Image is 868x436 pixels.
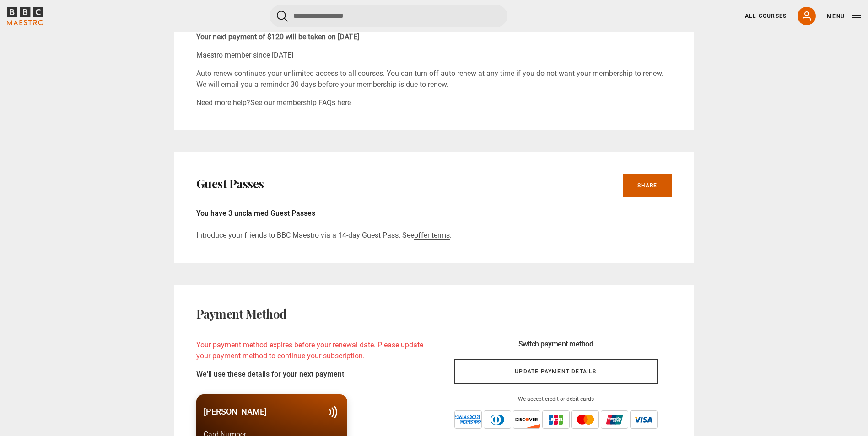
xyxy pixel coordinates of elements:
[571,410,599,429] img: mastercard
[196,208,672,219] p: You have 3 unclaimed Guest Passes
[454,340,658,348] h3: Switch payment method
[513,410,540,429] img: discover
[196,369,429,380] p: We'll use these details for your next payment
[7,7,43,25] svg: BBC Maestro
[196,340,429,362] p: Your payment method expires before your renewal date. Please update your payment method to contin...
[250,98,351,107] a: See our membership FAQs here
[270,5,507,27] input: Search
[454,410,482,429] img: amex
[277,11,288,22] button: Submit the search query
[196,307,287,321] h2: Payment Method
[484,410,511,429] img: diners
[196,230,672,241] p: Introduce your friends to BBC Maestro via a 14-day Guest Pass. See .
[542,410,570,429] img: jcb
[601,410,628,429] img: unionpay
[196,97,672,108] p: Need more help?
[204,405,267,418] p: [PERSON_NAME]
[623,174,672,197] a: Share
[745,12,787,20] a: All Courses
[196,68,672,90] p: Auto-renew continues your unlimited access to all courses. You can turn off auto-renew at any tim...
[630,410,658,429] img: visa
[196,176,264,191] h2: Guest Passes
[454,395,658,403] p: We accept credit or debit cards
[196,32,359,41] b: Your next payment of $120 will be taken on [DATE]
[454,359,658,384] a: Update payment details
[196,50,672,61] p: Maestro member since [DATE]
[827,12,861,21] button: Toggle navigation
[414,231,450,240] a: offer terms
